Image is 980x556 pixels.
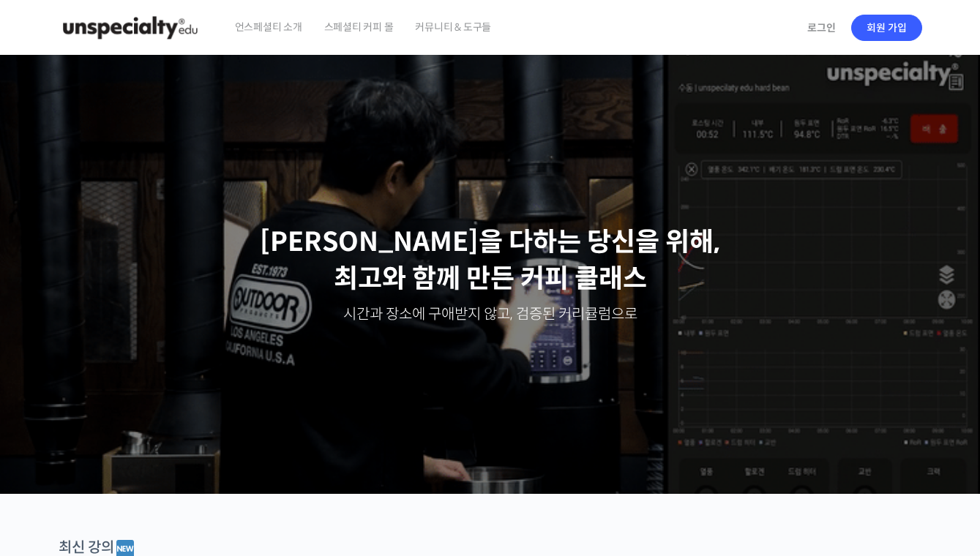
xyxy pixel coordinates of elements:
[15,304,966,325] p: 시간과 장소에 구애받지 않고, 검증된 커리큘럼으로
[851,15,922,41] a: 회원 가입
[798,11,845,45] a: 로그인
[15,224,966,298] p: [PERSON_NAME]을 다하는 당신을 위해, 최고와 함께 만든 커피 클래스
